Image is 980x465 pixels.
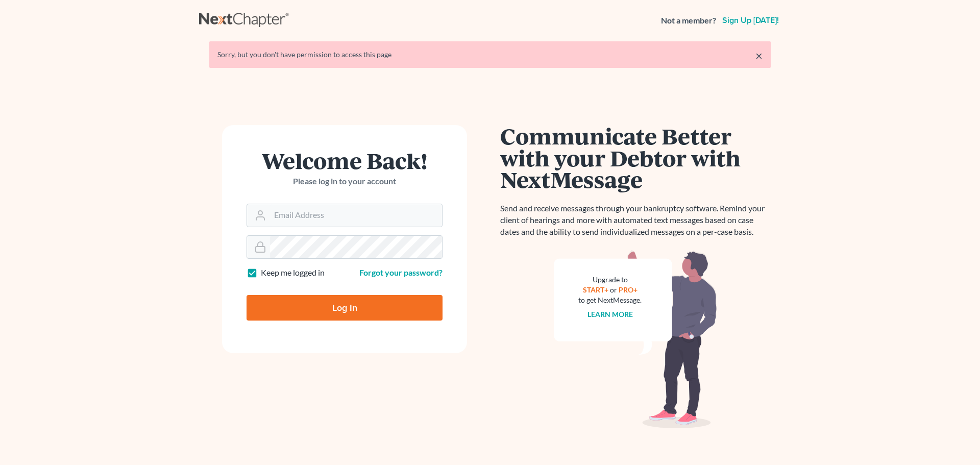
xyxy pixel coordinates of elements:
a: × [755,50,763,62]
div: Sorry, but you don't have permission to access this page [217,50,763,60]
strong: Not a member? [661,15,716,27]
a: PRO+ [619,285,638,294]
h1: Welcome Back! [247,150,443,172]
p: Send and receive messages through your bankruptcy software. Remind your client of hearings and mo... [500,203,771,238]
p: Please log in to your account [247,176,443,187]
div: to get NextMessage. [578,295,642,305]
a: START+ [583,285,608,294]
input: Email Address [270,204,442,227]
h1: Communicate Better with your Debtor with NextMessage [500,125,771,190]
span: or [610,285,617,294]
input: Log In [247,295,443,321]
a: Forgot your password? [359,267,443,277]
label: Keep me logged in [261,267,325,279]
a: Sign up [DATE]! [720,16,781,25]
a: Learn more [587,310,633,319]
img: nextmessage_bg-59042aed3d76b12b5cd301f8e5b87938c9018125f34e5fa2b7a6b67550977c72.svg [554,250,717,429]
div: Upgrade to [578,275,642,285]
